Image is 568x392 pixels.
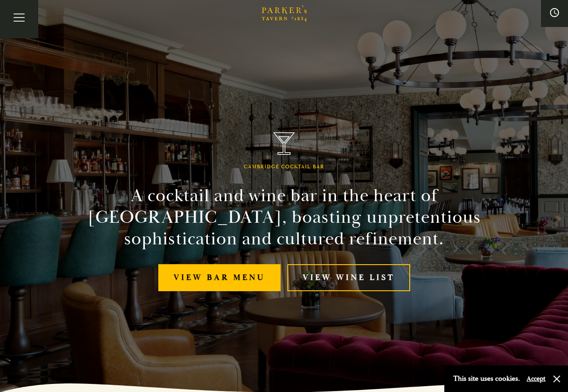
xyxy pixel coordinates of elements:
a: View Wine List [287,264,410,292]
h2: A cocktail and wine bar in the heart of [GEOGRAPHIC_DATA], boasting unpretentious sophistication ... [79,185,489,250]
img: Parker's Tavern Brasserie Cambridge [273,132,295,155]
a: View bar menu [158,264,281,292]
h1: Cambridge Cocktail Bar [244,164,324,170]
p: This site uses cookies. [453,372,520,385]
button: Close and accept [552,374,561,383]
button: Accept [527,374,546,383]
